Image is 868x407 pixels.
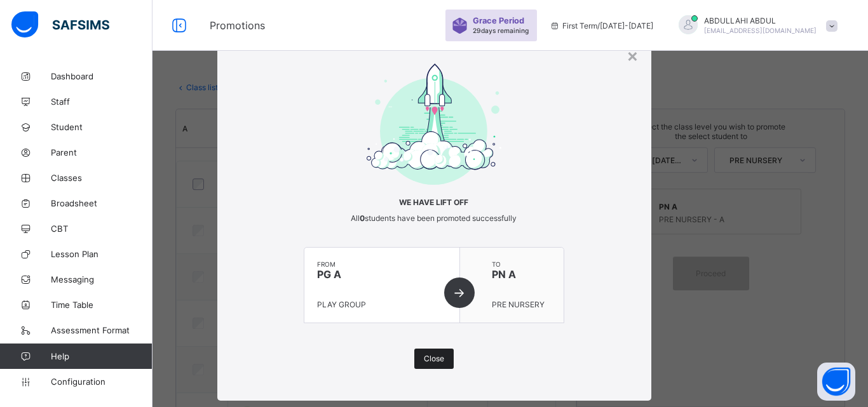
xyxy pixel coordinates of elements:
span: Promotions [210,19,433,32]
span: Messaging [51,274,153,284]
span: CBT [51,224,153,234]
img: take-off-complete.1ce1a4aa937d04e8611fc73cc7ee0ef8.svg [367,63,501,185]
span: Classes [51,173,153,183]
span: PLAY GROUP [317,300,366,309]
span: Time Table [51,300,153,310]
span: Close [424,354,444,363]
span: PN A [492,268,551,281]
span: All students have been promoted successfully [351,213,517,223]
span: Broadsheet [51,198,153,208]
span: We have lift off [304,197,564,207]
span: Grace Period [473,16,524,25]
div: × [627,44,639,66]
span: Staff [51,97,153,107]
span: Lesson Plan [51,249,153,259]
span: from [317,260,447,268]
span: Student [51,122,153,132]
div: ABDULLAHIABDUL [666,15,844,36]
button: Open asap [817,363,855,401]
span: to [492,260,551,268]
span: Assessment Format [51,325,153,335]
span: Parent [51,147,153,157]
span: PRE NURSERY [492,300,545,309]
img: safsims [11,11,109,38]
span: Help [51,351,152,361]
span: PG A [317,268,447,281]
span: Configuration [51,377,152,387]
span: [EMAIL_ADDRESS][DOMAIN_NAME] [704,27,817,34]
span: session/term information [550,21,653,30]
span: 29 days remaining [473,27,529,34]
img: sticker-purple.71386a28dfed39d6af7621340158ba97.svg [452,18,468,34]
span: Dashboard [51,71,153,81]
span: ABDULLAHI ABDUL [704,16,817,25]
b: 0 [360,213,365,223]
